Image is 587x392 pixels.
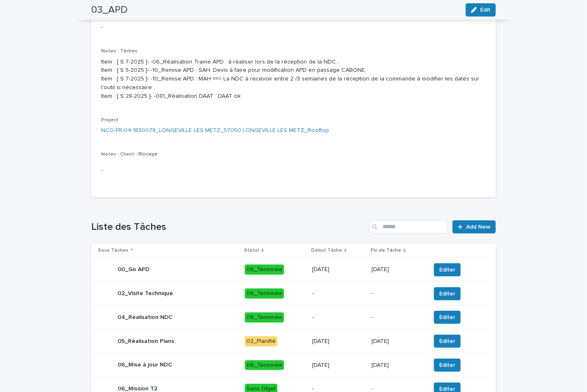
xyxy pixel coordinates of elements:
[369,220,447,234] input: Search
[466,3,496,17] button: Edit
[434,335,461,348] button: Editer
[439,313,455,321] span: Editer
[101,152,158,157] span: Notes - Client - Blocage
[452,220,496,234] a: Add New
[91,282,496,306] tr: 02_Visite Technique06_Terminée--Editer
[245,288,284,299] div: 06_Terminée
[245,336,277,347] div: 02_Planifié
[91,221,366,233] h1: Liste des Tâches
[245,312,284,323] div: 06_Terminée
[372,266,424,273] p: [DATE]
[371,246,401,255] p: Fin de Tâche
[372,338,424,345] p: [DATE]
[311,246,342,255] p: Début Tâche
[312,314,365,321] p: -
[312,338,365,345] p: [DATE]
[118,338,174,345] p: 05_Réalisation Plans
[439,361,455,369] span: Editer
[372,362,424,369] p: [DATE]
[466,224,490,230] span: Add New
[480,7,490,13] span: Edit
[91,353,496,377] tr: 06_Mise à jour NDC06_Terminée[DATE][DATE]Editer
[312,266,365,273] p: [DATE]
[91,4,128,16] h2: 03_APD
[118,266,149,273] p: 00_Go APD
[91,305,496,329] tr: 04_Réalisation NDC06_Terminée--Editer
[101,126,329,135] a: NCO-FR-04-1830078_LONGEVILLE LES METZ_57050 LONGEVILLE LES METZ_Rooftop
[434,311,461,324] button: Editer
[101,49,137,54] span: Notes - Tâches
[118,361,172,368] p: 06_Mise à jour NDC
[245,360,284,371] div: 06_Terminée
[101,58,486,101] p: Item : [ S 7-2025 ]- -06_Réalisation Trame APD : à réaliser lors de la réception de la NDC , Item...
[372,314,424,321] p: -
[118,290,173,297] p: 02_Visite Technique
[244,246,259,255] p: Statut
[312,290,365,297] p: -
[98,246,128,255] p: Sous Tâches
[434,287,461,300] button: Editer
[118,314,173,321] p: 04_Réalisation NDC
[101,23,486,32] p: -
[372,290,424,297] p: -
[245,264,284,275] div: 06_Terminée
[101,118,118,123] span: Project
[91,258,496,282] tr: 00_Go APD06_Terminée[DATE][DATE]Editer
[91,329,496,353] tr: 05_Réalisation Plans02_Planifié[DATE][DATE]Editer
[434,263,461,276] button: Editer
[312,362,365,369] p: [DATE]
[439,337,455,345] span: Editer
[434,359,461,372] button: Editer
[101,166,486,175] p: -
[439,266,455,274] span: Editer
[439,290,455,298] span: Editer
